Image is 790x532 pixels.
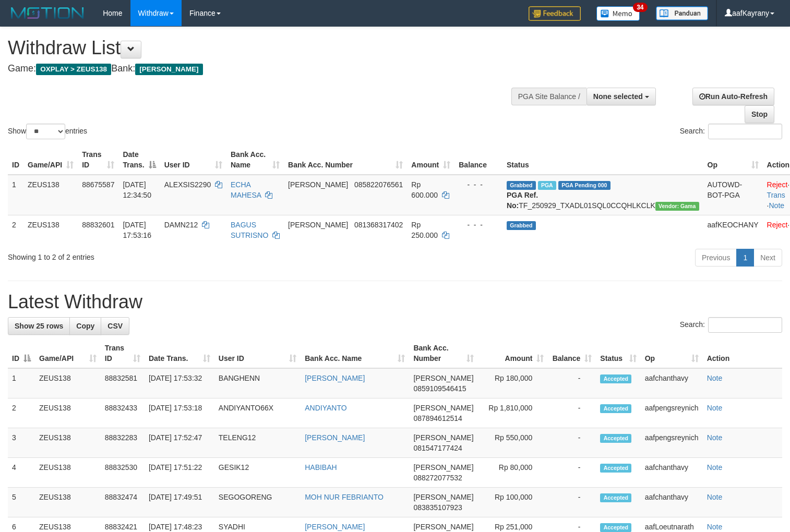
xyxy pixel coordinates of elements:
td: 1 [8,175,23,215]
span: 88675587 [82,180,114,189]
span: Rp 600.000 [411,180,438,199]
a: Next [753,249,782,267]
td: ZEUS138 [35,368,101,398]
a: [PERSON_NAME] [305,433,365,442]
th: Bank Acc. Name: activate to sort column ascending [226,145,284,175]
span: OXPLAY > ZEUS138 [36,64,111,75]
td: 88832474 [101,488,145,517]
a: BAGUS SUTRISNO [231,221,268,239]
span: Accepted [600,404,631,413]
td: AUTOWD-BOT-PGA [703,175,763,215]
a: Note [707,374,723,382]
td: ZEUS138 [35,458,101,488]
span: [PERSON_NAME] [413,463,473,471]
span: Accepted [600,464,631,473]
th: Bank Acc. Name: activate to sort column ascending [301,338,409,368]
td: - [548,488,596,517]
input: Search: [708,124,782,139]
th: User ID: activate to sort column ascending [160,145,226,175]
a: Reject [767,180,788,189]
th: Op: activate to sort column ascending [703,145,763,175]
span: [PERSON_NAME] [288,221,348,229]
a: Previous [695,249,737,267]
td: ZEUS138 [35,398,101,428]
h1: Latest Withdraw [8,292,782,312]
span: PGA Pending [558,181,611,190]
b: PGA Ref. No: [507,191,538,210]
a: Note [707,404,723,412]
a: Note [707,523,723,531]
th: Game/API: activate to sort column ascending [23,145,78,175]
td: ZEUS138 [23,175,78,215]
span: Copy 081368317402 to clipboard [354,221,403,229]
td: - [548,428,596,458]
input: Search: [708,317,782,333]
td: aafchanthavy [641,488,703,517]
th: Balance [454,145,502,175]
td: 4 [8,458,35,488]
span: Copy 085822076561 to clipboard [354,180,403,189]
span: CSV [107,322,123,330]
td: 88832433 [101,398,145,428]
a: Note [707,493,723,501]
span: [PERSON_NAME] [413,433,473,442]
td: [DATE] 17:52:47 [145,428,214,458]
td: 2 [8,215,23,245]
span: Show 25 rows [15,322,63,330]
td: aafchanthavy [641,458,703,488]
label: Search: [680,124,782,139]
span: [PERSON_NAME] [288,180,348,189]
th: Trans ID: activate to sort column ascending [101,338,145,368]
td: ZEUS138 [23,215,78,245]
span: Copy 088272077532 to clipboard [413,474,462,482]
span: [PERSON_NAME] [135,64,202,75]
td: aafpengsreynich [641,428,703,458]
th: Status: activate to sort column ascending [596,338,640,368]
td: ZEUS138 [35,428,101,458]
a: MOH NUR FEBRIANTO [305,493,384,501]
a: Run Auto-Refresh [692,88,774,105]
td: ZEUS138 [35,488,101,517]
span: None selected [593,92,643,101]
td: aafpengsreynich [641,398,703,428]
td: aafchanthavy [641,368,703,398]
button: None selected [586,88,656,105]
a: Reject [767,221,788,229]
span: Copy 0859109546415 to clipboard [413,384,466,393]
div: - - - [459,179,498,190]
span: Rp 250.000 [411,221,438,239]
td: Rp 550,000 [478,428,548,458]
h4: Game: Bank: [8,64,516,74]
a: ANDIYANTO [305,404,346,412]
a: Note [707,463,723,471]
th: Trans ID: activate to sort column ascending [78,145,118,175]
span: Accepted [600,493,631,502]
label: Search: [680,317,782,333]
span: [PERSON_NAME] [413,374,473,382]
label: Show entries [8,124,87,139]
div: PGA Site Balance / [511,88,586,105]
td: - [548,398,596,428]
th: Amount: activate to sort column ascending [407,145,454,175]
th: Bank Acc. Number: activate to sort column ascending [284,145,407,175]
th: Bank Acc. Number: activate to sort column ascending [409,338,478,368]
span: [PERSON_NAME] [413,404,473,412]
span: Copy 083835107923 to clipboard [413,503,462,512]
th: ID: activate to sort column descending [8,338,35,368]
a: 1 [736,249,754,267]
span: DAMN212 [164,221,198,229]
td: 88832530 [101,458,145,488]
th: Balance: activate to sort column ascending [548,338,596,368]
span: [PERSON_NAME] [413,493,473,501]
a: Show 25 rows [8,317,70,335]
a: Note [707,433,723,442]
span: Accepted [600,374,631,383]
td: 1 [8,368,35,398]
span: [DATE] 17:53:16 [123,221,151,239]
td: [DATE] 17:49:51 [145,488,214,517]
a: [PERSON_NAME] [305,374,365,382]
a: Note [769,201,784,210]
a: Stop [745,105,774,123]
span: 34 [633,3,647,12]
span: Marked by aafpengsreynich [538,181,556,190]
